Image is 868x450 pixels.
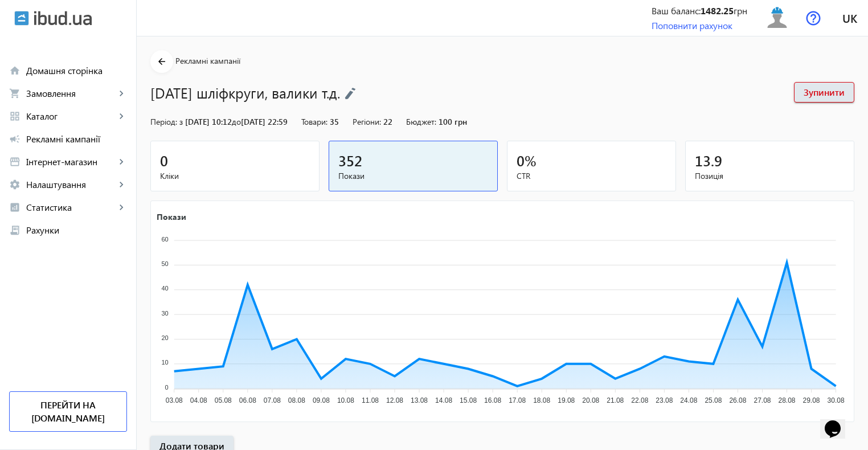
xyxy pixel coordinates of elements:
tspan: 16.08 [484,396,501,404]
tspan: 08.08 [288,396,305,404]
mat-icon: arrow_back [155,55,169,69]
tspan: 19.08 [558,396,575,404]
span: Інтернет-магазин [26,156,116,167]
tspan: 21.08 [607,396,624,404]
span: Позиція [695,170,845,182]
tspan: 20 [161,334,168,341]
img: help.svg [806,11,821,26]
span: Рекламні кампанії [26,133,127,145]
span: Бюджет: [406,116,436,127]
tspan: 04.08 [190,396,207,404]
tspan: 25.08 [705,396,722,404]
mat-icon: keyboard_arrow_right [116,111,127,122]
tspan: 27.08 [754,396,771,404]
tspan: 07.08 [264,396,281,404]
tspan: 23.08 [656,396,673,404]
img: user.svg [764,5,790,31]
tspan: 0 [165,384,169,391]
tspan: 40 [161,285,168,292]
tspan: 10 [161,359,168,366]
span: 35 [330,116,339,127]
tspan: 05.08 [215,396,232,404]
tspan: 13.08 [411,396,428,404]
b: 1482.25 [701,5,734,17]
text: Покази [157,211,186,222]
mat-icon: keyboard_arrow_right [116,202,127,213]
span: 100 грн [439,116,467,127]
span: 22 [383,116,392,127]
a: Перейти на [DOMAIN_NAME] [9,391,127,432]
tspan: 29.08 [803,396,820,404]
span: Зупинити [804,86,845,99]
span: 0 [160,151,168,170]
mat-icon: shopping_cart [9,88,21,99]
div: Ваш баланс: грн [652,5,747,17]
tspan: 18.08 [533,396,550,404]
tspan: 11.08 [362,396,379,404]
tspan: 03.08 [166,396,183,404]
tspan: 60 [161,236,168,243]
span: CTR [517,170,666,182]
span: Налаштування [26,179,116,190]
mat-icon: receipt_long [9,224,21,236]
span: 352 [338,151,362,170]
span: Статистика [26,202,116,213]
span: % [525,151,537,170]
mat-icon: keyboard_arrow_right [116,156,127,167]
h1: [DATE] шліфкруги, валики т.д. [150,83,783,103]
span: до [232,116,241,127]
tspan: 10.08 [337,396,354,404]
tspan: 14.08 [435,396,452,404]
tspan: 09.08 [313,396,330,404]
span: Період: з [150,116,183,127]
span: Каталог [26,111,116,122]
span: Домашня сторінка [26,65,127,76]
span: [DATE] 10:12 [DATE] 22:59 [185,116,288,127]
mat-icon: home [9,65,21,76]
button: Зупинити [794,82,854,103]
tspan: 28.08 [778,396,795,404]
span: 13.9 [695,151,722,170]
span: Товари: [301,116,327,127]
mat-icon: grid_view [9,111,21,122]
span: Рахунки [26,224,127,236]
tspan: 26.08 [729,396,746,404]
tspan: 22.08 [631,396,648,404]
span: 0 [517,151,525,170]
span: uk [842,11,857,25]
tspan: 15.08 [460,396,477,404]
mat-icon: analytics [9,202,21,213]
tspan: 30 [161,310,168,317]
mat-icon: keyboard_arrow_right [116,179,127,190]
a: Поповнити рахунок [652,19,732,31]
span: Рекламні кампанії [175,55,240,66]
span: Регіони: [353,116,381,127]
tspan: 06.08 [239,396,256,404]
img: ibud.svg [14,11,29,26]
tspan: 20.08 [582,396,599,404]
tspan: 30.08 [828,396,845,404]
img: ibud_text.svg [34,11,92,26]
span: Кліки [160,170,310,182]
span: Замовлення [26,88,116,99]
mat-icon: storefront [9,156,21,167]
tspan: 24.08 [680,396,697,404]
mat-icon: settings [9,179,21,190]
tspan: 17.08 [509,396,526,404]
tspan: 12.08 [386,396,403,404]
iframe: chat widget [820,404,857,439]
mat-icon: campaign [9,133,21,145]
tspan: 50 [161,260,168,267]
span: Покази [338,170,488,182]
mat-icon: keyboard_arrow_right [116,88,127,99]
